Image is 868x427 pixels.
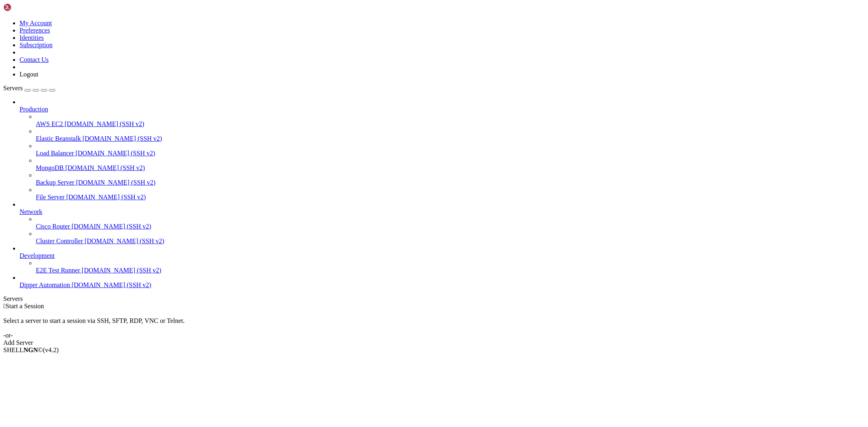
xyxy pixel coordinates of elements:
span: Servers [3,85,23,91]
span: Cluster Controller [36,237,83,244]
span: [DOMAIN_NAME] (SSH v2) [65,120,144,127]
li: Cluster Controller [DOMAIN_NAME] (SSH v2) [36,230,865,245]
span: [DOMAIN_NAME] (SSH v2) [82,267,162,274]
a: Backup Server [DOMAIN_NAME] (SSH v2) [36,179,865,186]
div: Select a server to start a session via SSH, SFTP, RDP, VNC or Telnet. -or- [3,310,865,339]
li: Production [20,98,865,201]
span: E2E Test Runner [36,267,80,274]
span: [DOMAIN_NAME] (SSH v2) [72,281,151,288]
a: Elastic Beanstalk [DOMAIN_NAME] (SSH v2) [36,135,865,142]
span: Network [20,208,42,215]
span: Backup Server [36,179,74,186]
a: File Server [DOMAIN_NAME] (SSH v2) [36,194,865,201]
span: Elastic Beanstalk [36,135,81,142]
a: Logout [20,71,38,78]
li: File Server [DOMAIN_NAME] (SSH v2) [36,186,865,201]
a: Cisco Router [DOMAIN_NAME] (SSH v2) [36,223,865,230]
img: Shellngn [3,3,50,11]
div: Add Server [3,339,865,346]
li: Elastic Beanstalk [DOMAIN_NAME] (SSH v2) [36,128,865,142]
a: Servers [3,85,55,91]
span: [DOMAIN_NAME] (SSH v2) [72,223,151,230]
span: 4.2.0 [43,346,59,353]
span: AWS EC2 [36,120,63,127]
span: [DOMAIN_NAME] (SSH v2) [83,135,162,142]
li: Dipper Automation [DOMAIN_NAME] (SSH v2) [20,274,865,289]
a: Contact Us [20,56,49,63]
a: Load Balancer [DOMAIN_NAME] (SSH v2) [36,150,865,157]
a: Subscription [20,41,52,48]
span: SHELL © [3,346,59,353]
span: Development [20,252,55,259]
li: Cisco Router [DOMAIN_NAME] (SSH v2) [36,216,865,230]
a: MongoDB [DOMAIN_NAME] (SSH v2) [36,164,865,172]
span: [DOMAIN_NAME] (SSH v2) [76,179,156,186]
a: Cluster Controller [DOMAIN_NAME] (SSH v2) [36,237,865,245]
li: E2E Test Runner [DOMAIN_NAME] (SSH v2) [36,259,865,274]
span:  [3,303,6,309]
li: Backup Server [DOMAIN_NAME] (SSH v2) [36,172,865,186]
a: E2E Test Runner [DOMAIN_NAME] (SSH v2) [36,267,865,274]
li: AWS EC2 [DOMAIN_NAME] (SSH v2) [36,113,865,128]
span: MongoDB [36,164,63,171]
span: Dipper Automation [20,281,70,288]
span: Start a Session [6,303,44,309]
span: Load Balancer [36,150,74,157]
b: NGN [24,346,38,353]
li: Network [20,201,865,245]
li: MongoDB [DOMAIN_NAME] (SSH v2) [36,157,865,172]
span: [DOMAIN_NAME] (SSH v2) [76,150,155,157]
a: Network [20,208,865,216]
span: File Server [36,194,65,200]
span: Production [20,106,48,113]
a: Production [20,106,865,113]
span: Cisco Router [36,223,70,230]
div: Servers [3,295,865,303]
li: Load Balancer [DOMAIN_NAME] (SSH v2) [36,142,865,157]
a: Development [20,252,865,259]
span: [DOMAIN_NAME] (SSH v2) [65,164,145,171]
a: Identities [20,34,44,41]
span: [DOMAIN_NAME] (SSH v2) [85,237,164,244]
a: AWS EC2 [DOMAIN_NAME] (SSH v2) [36,120,865,128]
a: My Account [20,20,52,26]
a: Dipper Automation [DOMAIN_NAME] (SSH v2) [20,281,865,289]
span: [DOMAIN_NAME] (SSH v2) [66,194,146,200]
li: Development [20,245,865,274]
a: Preferences [20,27,50,34]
